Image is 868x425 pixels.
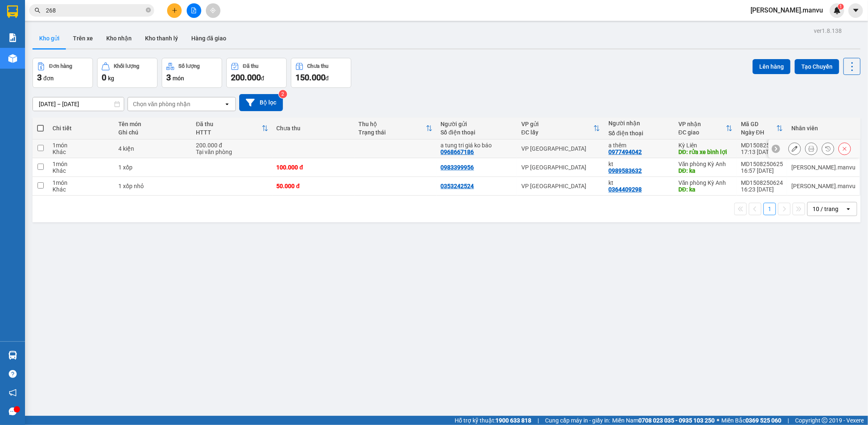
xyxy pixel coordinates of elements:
div: 16:23 [DATE] [741,186,783,193]
div: Đã thu [196,121,262,127]
span: 3 [37,72,42,82]
span: close-circle [146,7,151,15]
span: aim [210,7,216,13]
div: Sửa đơn hàng [788,142,801,155]
th: Toggle SortBy [192,117,273,139]
li: [PERSON_NAME] [4,50,97,62]
div: Mã GD [741,121,776,127]
div: a thêm [608,142,670,149]
button: Trên xe [66,28,100,48]
th: Toggle SortBy [674,117,737,139]
div: VP [GEOGRAPHIC_DATA] [521,183,600,189]
span: | [538,416,539,425]
div: kt [608,179,670,186]
div: 50.000 đ [277,183,350,189]
span: notification [9,389,17,397]
div: 17:13 [DATE] [741,149,783,155]
div: Số điện thoại [608,130,670,137]
div: 0977494042 [608,149,642,155]
span: kg [108,75,114,82]
input: Tìm tên, số ĐT hoặc mã đơn [46,6,144,15]
span: | [788,416,789,425]
div: Nhân viên [791,125,855,132]
div: MD1508250625 [741,161,783,167]
img: warehouse-icon [8,351,17,360]
span: copyright [822,418,828,423]
button: Số lượng3món [162,58,222,88]
div: Thu hộ [359,121,426,127]
div: Tên món [118,121,188,127]
div: Chưa thu [308,63,329,69]
span: 3 [166,72,171,82]
span: search [35,7,40,13]
div: 1 xốp nhỏ [118,183,188,189]
div: DĐ: ka [678,186,733,193]
div: 0983399956 [441,164,474,171]
div: Chi tiết [53,125,110,132]
div: 0364409298 [608,186,642,193]
div: VP gửi [521,121,593,127]
button: file-add [187,3,201,18]
span: Miền Bắc [721,416,781,425]
span: món [173,75,184,82]
div: VP [GEOGRAPHIC_DATA] [521,164,600,171]
span: Miền Nam [612,416,715,425]
div: ĐC giao [678,129,726,136]
div: Khác [53,186,110,193]
sup: 2 [279,90,287,98]
button: 1 [763,203,776,215]
span: ⚪️ [717,419,719,422]
div: kt [608,161,670,167]
div: Chưa thu [277,125,350,132]
div: ĐC lấy [521,129,593,136]
div: DĐ: rửa xe bình lợi [678,149,733,155]
strong: 0708 023 035 - 0935 103 250 [638,417,715,424]
button: Tạo Chuyến [795,59,839,74]
span: 1 [839,4,842,10]
strong: 0369 525 060 [745,417,781,424]
span: caret-down [852,7,860,14]
div: Tại văn phòng [196,149,268,155]
img: logo-vxr [7,5,18,18]
div: MD1508250624 [741,179,783,186]
div: Đã thu [243,63,258,69]
div: 16:57 [DATE] [741,167,783,174]
div: 0968667186 [441,149,474,155]
div: MD1508250629 [741,142,783,149]
span: question-circle [9,370,17,378]
button: aim [206,3,220,18]
div: nguyen.manvu [791,164,855,171]
th: Toggle SortBy [737,117,787,139]
th: Toggle SortBy [517,117,604,139]
button: Kho thanh lý [138,28,185,48]
input: Select a date range. [33,97,124,111]
div: 1 món [53,179,110,186]
div: Kỳ Liên [678,142,733,149]
span: file-add [191,7,197,13]
span: Hỗ trợ kỹ thuật: [455,416,531,425]
img: icon-new-feature [833,7,841,14]
span: 150.000 [295,72,325,82]
svg: open [845,206,852,212]
div: Khối lượng [114,63,139,69]
div: 200.000 đ [196,142,268,149]
div: Văn phòng Kỳ Anh [678,179,733,186]
div: Ngày ĐH [741,129,776,136]
div: 1 món [53,161,110,167]
span: 0 [102,72,106,82]
span: đ [325,75,329,82]
div: 4 kiện [118,145,188,152]
button: Đã thu200.000đ [226,58,287,88]
div: 10 / trang [813,205,838,213]
div: Người gửi [441,121,513,127]
button: Khối lượng0kg [97,58,158,88]
button: plus [167,3,182,18]
button: Lên hàng [753,59,790,74]
sup: 1 [838,4,844,10]
div: Số lượng [178,63,200,69]
div: ver 1.8.138 [814,26,842,35]
span: đơn [43,75,54,82]
div: nguyen.manvu [791,183,855,189]
div: Khác [53,149,110,155]
div: 1 xốp [118,164,188,171]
